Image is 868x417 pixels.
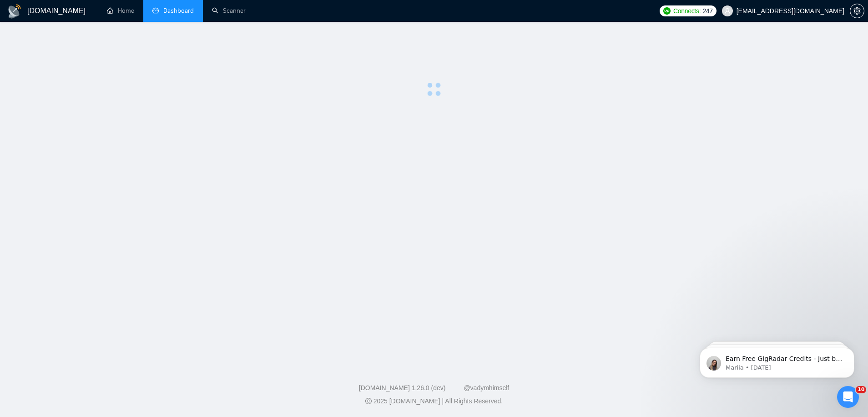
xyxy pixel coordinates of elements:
button: setting [850,4,864,18]
span: Dashboard [163,7,194,15]
a: @vadymhimself [464,384,509,391]
div: 2025 [DOMAIN_NAME] | All Rights Reserved. [7,396,861,406]
a: homeHome [107,7,134,15]
span: copyright [365,398,372,404]
span: 10 [856,386,866,393]
span: user [724,8,731,14]
a: searchScanner [212,7,246,15]
span: setting [850,7,864,15]
a: setting [850,7,864,15]
span: dashboard [152,7,159,14]
img: upwork-logo.png [663,7,671,15]
span: Connects: [673,6,701,16]
iframe: Intercom live chat [837,386,859,408]
a: [DOMAIN_NAME] 1.26.0 (dev) [359,384,446,391]
iframe: Intercom notifications message [686,329,868,392]
span: 247 [702,6,712,16]
img: logo [7,4,22,19]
